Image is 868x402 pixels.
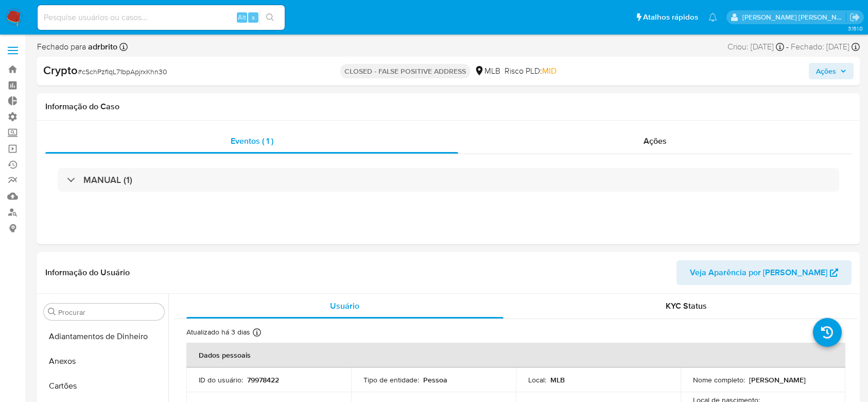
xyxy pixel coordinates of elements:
h1: Informação do Usuário [45,267,130,278]
span: Fechado para [37,41,117,53]
span: Ações [816,63,836,79]
div: MANUAL (1) [58,168,839,192]
a: Sair [849,12,860,23]
p: CLOSED - FALSE POSITIVE ADDRESS [340,64,470,78]
input: Pesquise usuários ou casos... [38,11,285,24]
button: Veja Aparência por [PERSON_NAME] [676,260,852,285]
p: Tipo de entidade : [363,375,419,384]
div: MLB [474,65,500,77]
h3: MANUAL (1) [83,174,132,186]
input: Procurar [58,308,160,317]
button: Cartões [40,374,168,398]
a: Notificações [708,13,717,22]
button: Anexos [40,349,168,374]
span: Usuário [330,300,359,312]
p: Pessoa [423,375,447,384]
h1: Informação do Caso [45,102,852,112]
div: Criou: [DATE] [727,41,784,53]
p: [PERSON_NAME] [749,375,806,384]
p: andrea.asantos@mercadopago.com.br [742,12,846,22]
span: Alt [238,12,246,22]
button: Procurar [48,308,56,316]
th: Dados pessoais [186,343,845,367]
p: Local : [528,375,546,384]
span: Atalhos rápidos [643,12,698,23]
p: MLB [550,375,565,384]
span: KYC Status [666,300,707,312]
span: Eventos ( 1 ) [231,135,273,147]
span: Risco PLD: [505,65,557,77]
div: Fechado: [DATE] [791,41,860,53]
span: MID [542,65,557,77]
span: s [252,12,255,22]
span: Ações [644,135,667,147]
b: adrbrito [86,41,117,53]
b: Crypto [43,62,78,78]
span: # cSchPzfIqL71bpApjrxKhn30 [78,66,167,77]
button: Adiantamentos de Dinheiro [40,324,168,349]
p: Nome completo : [693,375,745,384]
span: Veja Aparência por [PERSON_NAME] [690,260,827,285]
p: ID do usuário : [199,375,243,384]
span: - [786,41,789,53]
button: search-icon [259,10,281,25]
p: Atualizado há 3 dias [186,327,250,337]
p: 79978422 [247,375,279,384]
button: Ações [809,63,854,79]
